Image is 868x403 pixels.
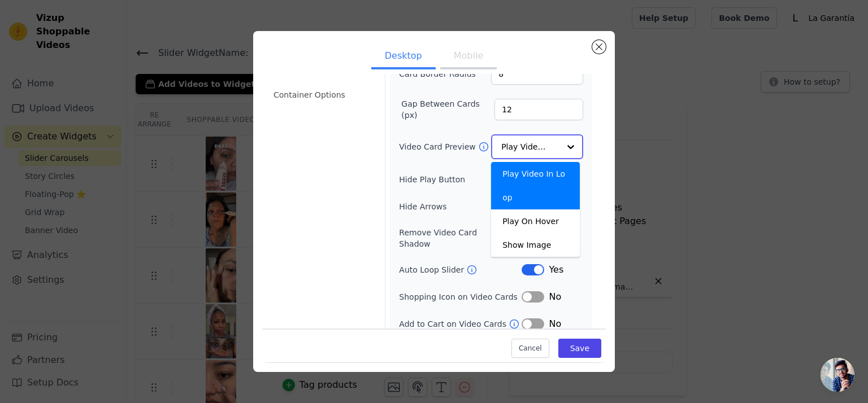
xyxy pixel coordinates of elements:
[821,358,854,392] div: Chat abierto
[511,339,549,358] button: Cancel
[399,68,476,80] label: Card Border Radius
[399,227,510,249] label: Remove Video Card Shadow
[399,318,509,330] label: Add to Cart on Video Cards
[491,209,580,233] div: Play On Hover
[549,263,563,277] span: Yes
[549,317,561,331] span: No
[401,98,494,121] label: Gap Between Cards (px)
[371,45,436,69] button: Desktop
[399,174,522,185] label: Hide Play Button
[267,84,378,106] li: Container Options
[592,40,606,54] button: Close modal
[399,264,466,275] label: Auto Loop Slider
[491,162,580,209] div: Play Video In Loop
[491,233,580,257] div: Show Image
[440,45,497,69] button: Mobile
[399,141,478,152] label: Video Card Preview
[399,201,522,212] label: Hide Arrows
[399,291,522,303] label: Shopping Icon on Video Cards
[558,339,601,358] button: Save
[549,290,561,304] span: No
